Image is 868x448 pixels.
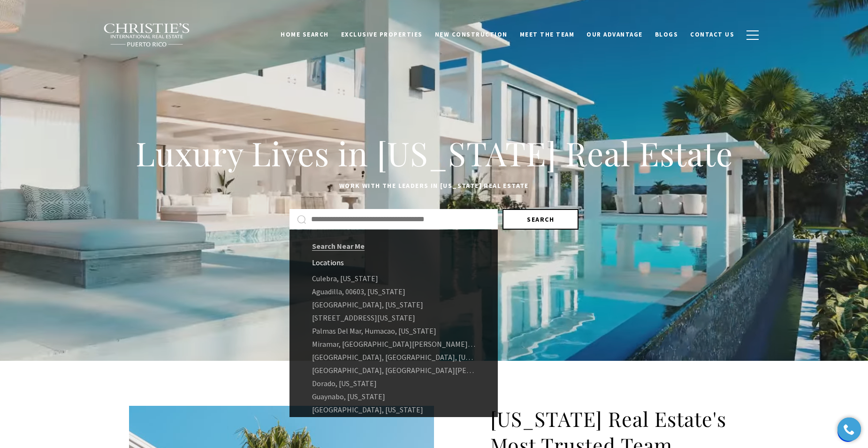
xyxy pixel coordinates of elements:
a: [STREET_ADDRESS][US_STATE] [289,311,498,324]
span: Exclusive Properties [341,30,423,38]
input: Search by Address, City, or Neighborhood [311,213,490,225]
span: Blogs [655,30,678,38]
button: Search [503,209,579,230]
span: Contact Us [690,30,734,38]
span: Our Advantage [586,30,643,38]
img: Christie's International Real Estate black text logo [103,23,190,47]
a: [GEOGRAPHIC_DATA], [GEOGRAPHIC_DATA][PERSON_NAME], [US_STATE] [289,364,498,377]
a: [GEOGRAPHIC_DATA], [GEOGRAPHIC_DATA], [US_STATE] [289,351,498,364]
p: Work with the leaders in [US_STATE] Real Estate [129,180,739,192]
a: Guaynabo, [US_STATE] [289,390,498,403]
a: Culebra, [US_STATE] [289,272,498,285]
a: Aguadilla, 00603, [US_STATE] [289,285,498,298]
h1: Luxury Lives in [US_STATE] Real Estate [129,133,739,174]
a: Our Advantage [580,26,649,44]
a: Search Near Me [312,241,365,251]
a: Meet the Team [514,26,581,44]
span: New Construction [435,30,508,38]
a: Blogs [649,26,685,44]
a: [GEOGRAPHIC_DATA], [US_STATE] [289,298,498,311]
a: [GEOGRAPHIC_DATA], [US_STATE] [289,403,498,416]
a: Miramar, [GEOGRAPHIC_DATA][PERSON_NAME], 00907, [US_STATE] [289,337,498,351]
a: New Construction [429,26,514,44]
a: Home Search [274,26,335,44]
a: Palmas Del Mar, Humacao, [US_STATE] [289,324,498,337]
a: [GEOGRAPHIC_DATA], [GEOGRAPHIC_DATA][PERSON_NAME], [US_STATE] [289,416,498,429]
a: Exclusive Properties [335,26,429,44]
a: Dorado, [US_STATE] [289,377,498,390]
div: Locations [312,258,466,267]
button: button [740,22,765,49]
